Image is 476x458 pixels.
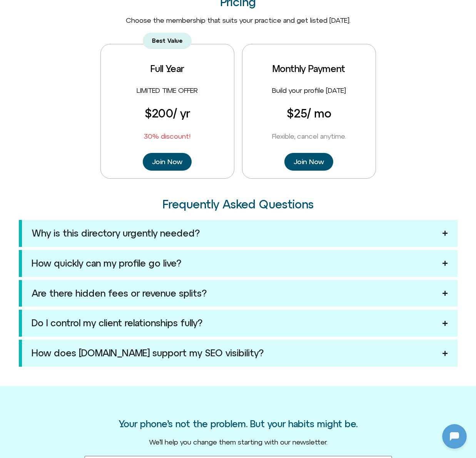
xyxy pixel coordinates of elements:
[145,107,190,120] h1: $200
[294,158,324,166] span: Join Now
[32,290,207,297] div: Are there hidden fees or revenue splits?
[19,280,458,307] summary: Are there hidden fees or revenue splits?
[32,230,200,237] div: Why is this directory urgently needed?
[144,132,190,140] span: 30% discount!
[19,16,458,25] div: Choose the membership that suits your practice and get listed [DATE].
[137,86,198,94] span: LIMITED TIME OFFER
[119,419,357,429] h3: Your phone’s not the problem. But your habits might be.
[272,86,346,94] span: Build your profile [DATE]
[143,153,192,171] a: Join Now
[32,260,181,267] div: How quickly can my profile go live?
[173,107,190,120] span: / yr
[287,107,331,120] h1: $25
[143,33,192,49] a: Best Value
[19,310,458,337] summary: Do I control my client relationships fully?
[19,220,458,247] summary: Why is this directory urgently needed?
[19,340,458,367] summary: How does [DOMAIN_NAME] support my SEO visibility?
[32,319,202,327] div: Do I control my client relationships fully?
[442,424,467,449] iframe: Botpress
[152,158,182,166] span: Join Now
[19,250,458,277] summary: How quickly can my profile go live?
[272,132,346,140] span: Flexible, cancel anytime.
[284,153,333,171] a: Join Now
[32,349,264,357] div: How does [DOMAIN_NAME] support my SEO visibility?
[149,438,327,446] span: We’ll help you change them starting with our newsletter.
[272,64,345,74] h3: Monthly Payment
[152,37,182,44] span: Best Value
[150,64,184,74] h3: Full Year
[19,220,458,367] div: Accordion. Open links with Enter or Space, close with Escape, and navigate with Arrow Keys
[307,107,331,120] span: / mo
[19,198,458,211] h2: Frequently Asked Questions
